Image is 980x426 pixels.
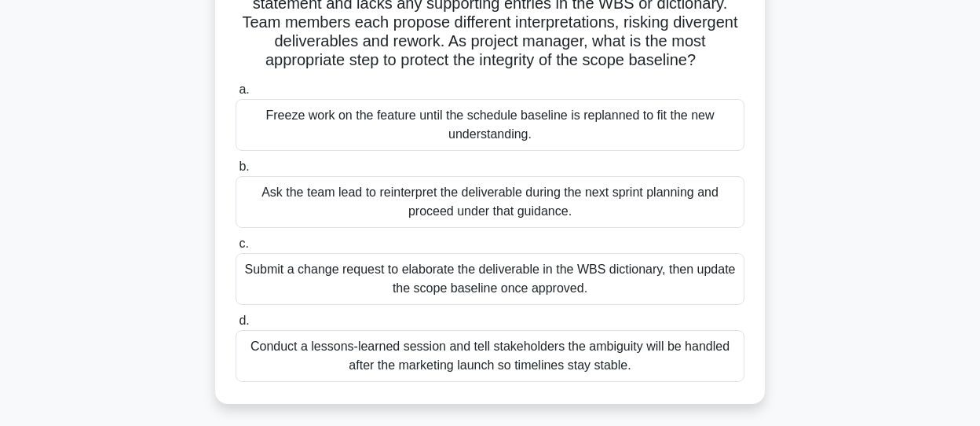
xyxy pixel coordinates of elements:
span: b. [239,160,249,173]
span: c. [239,237,248,250]
div: Submit a change request to elaborate the deliverable in the WBS dictionary, then update the scope... [236,253,744,305]
div: Freeze work on the feature until the schedule baseline is replanned to fit the new understanding. [236,99,744,151]
div: Conduct a lessons-learned session and tell stakeholders the ambiguity will be handled after the m... [236,330,744,382]
span: a. [239,83,249,96]
span: d. [239,314,249,327]
div: Ask the team lead to reinterpret the deliverable during the next sprint planning and proceed unde... [236,176,744,228]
